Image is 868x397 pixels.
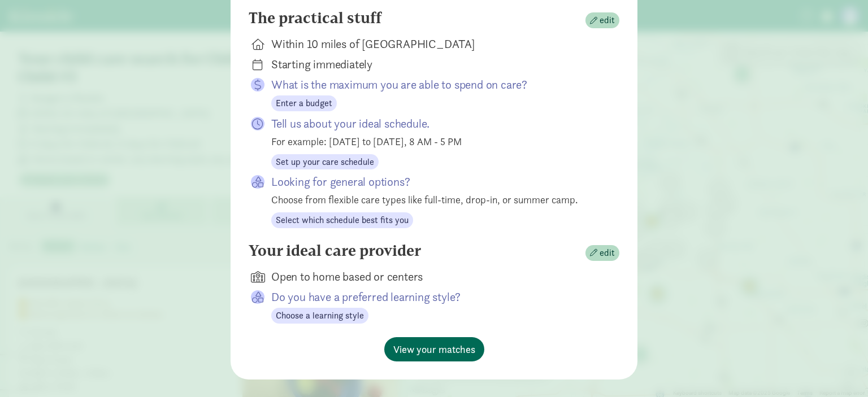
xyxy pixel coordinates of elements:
h4: The practical stuff [249,9,381,27]
button: View your matches [384,337,484,361]
button: edit [585,245,619,261]
span: Enter a budget [276,97,332,110]
p: Tell us about your ideal schedule. [271,116,601,132]
button: Choose a learning style [271,308,368,324]
div: Choose from flexible care types like full-time, drop-in, or summer camp. [271,192,601,207]
button: Select which schedule best fits you [271,212,413,228]
div: Within 10 miles of [GEOGRAPHIC_DATA] [271,36,601,52]
div: Starting immediately [271,56,601,72]
span: edit [600,246,615,260]
h4: Your ideal care provider [249,242,421,260]
button: Set up your care schedule [271,154,379,170]
div: Open to home based or centers [271,269,601,285]
span: View your matches [393,342,475,357]
div: For example: [DATE] to [DATE], 8 AM - 5 PM [271,134,601,149]
button: Enter a budget [271,95,337,111]
p: What is the maximum you are able to spend on care? [271,77,601,93]
span: Set up your care schedule [276,155,374,169]
p: Looking for general options? [271,174,601,190]
button: edit [585,12,619,28]
span: Choose a learning style [276,309,364,322]
span: edit [600,14,615,27]
span: Select which schedule best fits you [276,213,409,227]
p: Do you have a preferred learning style? [271,289,601,305]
